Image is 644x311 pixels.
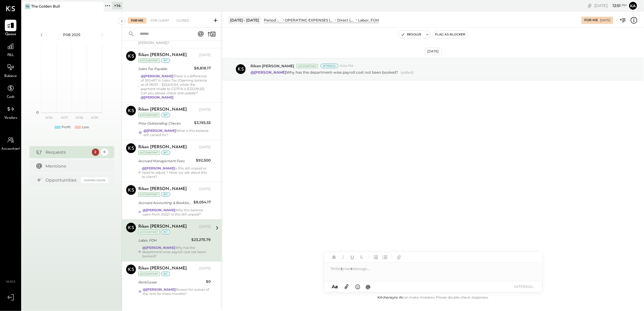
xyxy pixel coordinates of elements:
span: (edited) [401,70,414,75]
div: $23,275.79 [191,237,211,243]
div: Are we reconciling with SOA from [PERSON_NAME]? [138,36,211,45]
div: Accountant [138,192,160,197]
div: $92,500 [196,157,211,163]
div: Internal [320,64,338,68]
div: Closed [173,18,192,24]
button: Bold [330,253,338,261]
button: Unordered List [372,253,380,261]
strong: @[PERSON_NAME] [141,74,173,78]
div: $3,195.55 [194,120,211,126]
div: Riken [PERSON_NAME] [138,52,187,58]
div: The Golden Bull [31,4,60,9]
button: Aa [330,283,340,290]
a: Cash [0,82,21,100]
div: [DATE] [425,48,442,55]
div: Why has the department-wise payroll cost not been booked? [142,246,211,258]
button: @ [364,283,372,290]
div: int [161,58,170,63]
div: Prior Outstanding Checks [138,120,192,126]
div: Opportunities [46,177,78,183]
span: P&L [7,53,14,58]
div: Accrued Management Fees [138,158,194,164]
a: Vendors [0,103,21,121]
strong: @[PERSON_NAME] [142,246,175,250]
div: Labor, FOH [358,18,379,23]
p: Why has the department-wise payroll cost not been booked? [250,70,398,75]
div: 2 [92,149,99,156]
div: Riken [PERSON_NAME] [138,144,187,150]
button: Italic [339,253,347,261]
text: W36 [45,115,53,120]
div: Reason for waiver of the rent for three months? [143,287,211,296]
div: [DATE] [600,18,610,22]
span: Cash [7,95,15,100]
div: Riken [PERSON_NAME] [138,186,187,192]
div: Why this balance open from 2022? Is this still unpaid? [143,208,211,216]
div: Labor, FOH [138,237,190,243]
div: What is this balance still carried for? [143,129,211,137]
div: Requests [46,149,89,155]
a: Balance [0,62,21,79]
div: int [161,192,170,197]
span: Queue [5,32,16,37]
div: $8,054.17 [193,199,211,205]
div: Mentions [46,163,105,169]
button: Flag as Blocker [433,31,468,38]
div: Profit [62,125,71,130]
div: Riken [PERSON_NAME] [138,266,187,272]
div: TG [25,4,30,9]
div: Coming Soon [81,177,108,183]
div: int [161,113,170,117]
text: W39 [91,115,98,120]
span: a [335,284,338,289]
div: [DATE] [199,224,211,229]
a: Queue [0,20,21,37]
button: Add URL [395,253,403,261]
strong: @[PERSON_NAME] [143,129,176,133]
div: Accountant [138,150,160,155]
div: Accountant [138,58,160,63]
div: [DATE] [199,187,211,192]
strong: @[PERSON_NAME] [143,208,175,212]
div: Accrued Accounting & Bookkeeping [138,200,192,206]
div: [DATE] [199,266,211,271]
div: + 14 [112,2,122,9]
div: For Me [584,18,598,23]
a: P&L [0,41,21,58]
div: 8 [101,149,108,156]
div: [DATE] - [DATE] [228,16,261,24]
div: Accountant [297,64,318,68]
div: Period P&L [264,18,282,23]
div: Is this still unpaid or need to adjust ? Have we ask about this to client? [142,166,211,179]
div: Loss [82,125,89,130]
button: Ka [628,1,638,11]
div: OPERATING EXPENSES (EBITDA), [285,18,334,23]
span: Riken [PERSON_NAME] [250,63,294,69]
strong: @[PERSON_NAME] [142,166,175,170]
text: W38 [75,115,83,120]
span: Vendors [4,115,17,121]
div: Accountant [138,230,160,234]
div: For Me [128,18,146,24]
div: copy link [587,2,593,9]
div: int [161,230,170,234]
div: int [161,272,170,276]
strong: @[PERSON_NAME] [141,95,173,99]
button: INTERNAL [512,283,536,291]
div: [DATE] [199,145,211,150]
button: Underline [348,253,356,261]
button: Ordered List [381,253,389,261]
div: For Client [148,18,172,24]
div: P08 2025 [46,32,98,37]
div: [DATE] [594,3,627,8]
div: Sales Tax Payable [138,66,192,72]
div: There is a difference of $10,467 in Sales Tax (Opening balance as of 06/01 – $22,641.64, while th... [141,74,211,99]
div: [DATE] [199,53,211,58]
span: Accountant [2,146,20,152]
div: Accountant [138,113,160,117]
strong: @[PERSON_NAME] [143,287,176,292]
a: Accountant [0,134,21,152]
button: Resolve [398,31,424,38]
div: Direct Labor [337,18,355,23]
text: 0 [36,110,39,115]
